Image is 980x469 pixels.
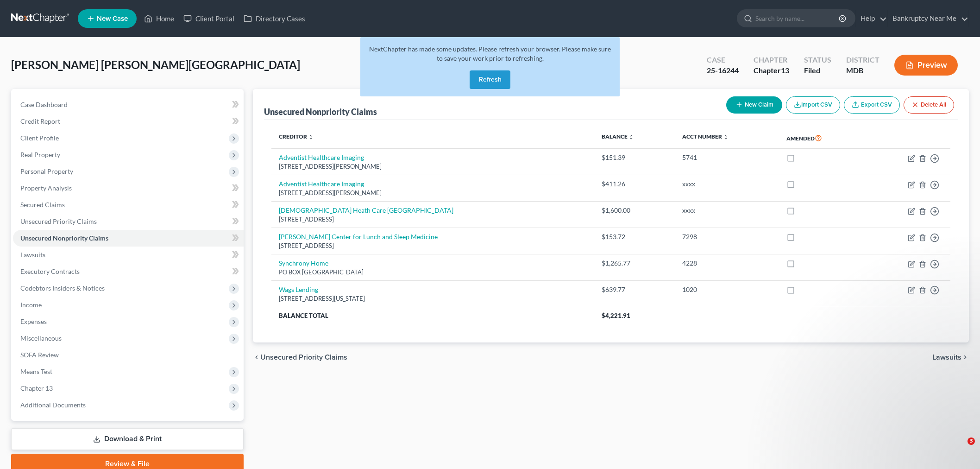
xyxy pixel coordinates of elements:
[961,354,969,361] i: chevron_right
[602,285,667,294] div: $639.77
[13,196,244,213] a: Secured Claims
[271,307,594,324] th: Balance Total
[682,259,772,268] div: 4228
[682,232,772,241] div: 7298
[904,96,954,114] button: Delete All
[20,234,108,242] span: Unsecured Nonpriority Claims
[20,151,60,158] span: Real Property
[682,133,729,140] a: Acct Number unfold_more
[20,167,73,175] span: Personal Property
[804,65,831,76] div: Filed
[20,217,97,225] span: Unsecured Priority Claims
[20,334,62,342] span: Miscellaneous
[279,162,587,171] div: [STREET_ADDRESS][PERSON_NAME]
[11,428,244,450] a: Download & Print
[707,55,739,65] div: Case
[279,133,314,140] a: Creditor unfold_more
[682,153,772,162] div: 5741
[20,284,105,292] span: Codebtors Insiders & Notices
[804,55,831,65] div: Status
[13,247,244,263] a: Lawsuits
[279,259,328,267] a: Synchrony Home
[20,117,60,125] span: Credit Report
[602,259,667,268] div: $1,265.77
[726,96,782,114] button: New Claim
[20,301,42,309] span: Income
[20,101,68,108] span: Case Dashboard
[13,347,244,363] a: SOFA Review
[20,384,53,392] span: Chapter 13
[369,45,611,62] span: NextChapter has made some updates. Please refresh your browser. Please make sure to save your wor...
[682,179,772,189] div: xxxx
[139,10,179,27] a: Home
[779,127,865,149] th: Amended
[844,96,900,114] a: Export CSV
[13,263,244,280] a: Executory Contracts
[888,10,968,27] a: Bankruptcy Near Me
[279,233,438,241] a: [PERSON_NAME] Center for Lunch and Sleep Medicine
[279,268,587,277] div: PO BOX [GEOGRAPHIC_DATA]
[308,134,314,140] i: unfold_more
[13,96,244,113] a: Case Dashboard
[20,368,52,375] span: Means Test
[602,312,630,319] span: $4,221.91
[279,189,587,197] div: [STREET_ADDRESS][PERSON_NAME]
[20,317,47,325] span: Expenses
[602,232,667,241] div: $153.72
[723,134,729,140] i: unfold_more
[13,230,244,247] a: Unsecured Nonpriority Claims
[179,10,239,27] a: Client Portal
[279,215,587,224] div: [STREET_ADDRESS]
[856,10,887,27] a: Help
[602,133,634,140] a: Balance unfold_more
[755,10,840,27] input: Search by name...
[279,180,364,188] a: Adventist Healthcare Imaging
[932,354,969,361] button: Lawsuits chevron_right
[260,354,347,361] span: Unsecured Priority Claims
[967,437,975,445] span: 3
[239,10,310,27] a: Directory Cases
[754,55,789,65] div: Chapter
[253,354,260,361] i: chevron_left
[932,354,961,361] span: Lawsuits
[602,153,667,162] div: $151.39
[628,134,634,140] i: unfold_more
[20,401,86,409] span: Additional Documents
[754,65,789,76] div: Chapter
[279,206,453,214] a: [DEMOGRAPHIC_DATA] Heath Care [GEOGRAPHIC_DATA]
[11,58,300,71] span: [PERSON_NAME] [PERSON_NAME][GEOGRAPHIC_DATA]
[253,354,347,361] button: chevron_left Unsecured Priority Claims
[264,106,377,117] div: Unsecured Nonpriority Claims
[279,294,587,303] div: [STREET_ADDRESS][US_STATE]
[602,179,667,189] div: $411.26
[786,96,840,114] button: Import CSV
[707,65,739,76] div: 25-16244
[682,206,772,215] div: xxxx
[949,437,971,460] iframe: Intercom live chat
[20,267,80,275] span: Executory Contracts
[20,351,59,359] span: SOFA Review
[279,241,587,250] div: [STREET_ADDRESS]
[846,65,879,76] div: MDB
[279,153,364,161] a: Adventist Healthcare Imaging
[781,66,789,75] span: 13
[470,70,510,89] button: Refresh
[602,206,667,215] div: $1,600.00
[13,213,244,230] a: Unsecured Priority Claims
[97,15,128,22] span: New Case
[13,180,244,196] a: Property Analysis
[13,113,244,130] a: Credit Report
[20,134,59,142] span: Client Profile
[846,55,879,65] div: District
[20,251,45,259] span: Lawsuits
[682,285,772,294] div: 1020
[894,55,958,76] button: Preview
[279,285,318,293] a: Wags Lending
[20,184,72,192] span: Property Analysis
[20,201,65,209] span: Secured Claims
